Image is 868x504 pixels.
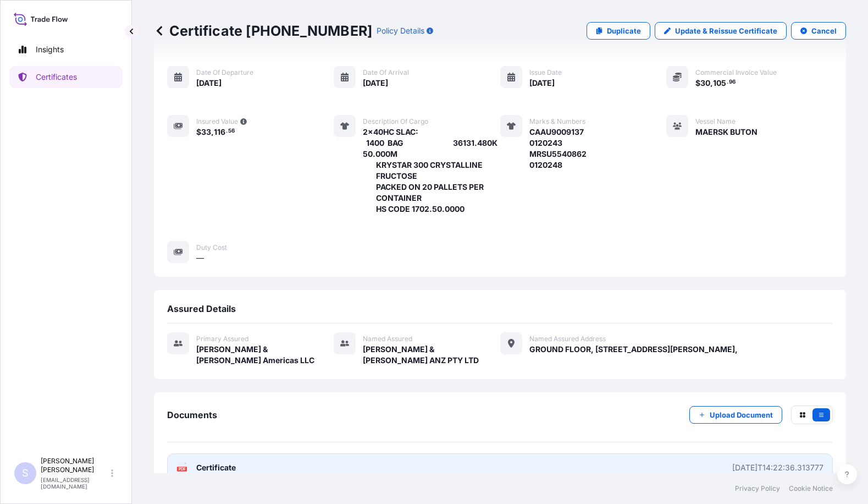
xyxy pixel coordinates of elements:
span: Certificate [196,462,236,473]
span: Issue Date [529,68,562,77]
span: Description of cargo [363,117,428,126]
p: Upload Document [710,409,773,420]
span: 56 [228,129,235,133]
span: GROUND FLOOR, [STREET_ADDRESS][PERSON_NAME], [529,344,738,355]
span: Assured Details [167,303,236,314]
span: MAERSK BUTON [695,127,758,138]
span: , [211,128,214,136]
span: 96 [729,80,736,84]
span: Documents [167,409,217,420]
span: [PERSON_NAME] & [PERSON_NAME] Americas LLC [196,344,334,366]
span: 105 [713,79,726,87]
span: $ [196,128,201,136]
a: Duplicate [587,22,650,40]
span: 33 [201,128,211,136]
a: Privacy Policy [735,484,780,493]
span: Date of departure [196,68,253,77]
a: PDFCertificate[DATE]T14:22:36.313777 [167,453,833,482]
a: Certificates [9,66,123,88]
span: Vessel Name [695,117,736,126]
span: [DATE] [529,78,555,89]
span: 30 [700,79,710,87]
span: . [226,129,228,133]
p: Certificates [36,72,77,83]
button: Cancel [791,22,846,40]
a: Cookie Notice [789,484,833,493]
p: Policy Details [377,25,424,36]
span: Duty Cost [196,243,227,252]
span: Primary assured [196,335,248,343]
span: Named Assured Address [529,335,606,343]
span: S [22,468,29,479]
span: [PERSON_NAME] & [PERSON_NAME] ANZ PTY LTD [363,344,500,366]
span: — [196,253,204,264]
span: 116 [214,128,225,136]
span: Date of arrival [363,68,409,77]
button: Upload Document [689,406,782,424]
span: CAAU9009137 0120243 MRSU5540862 0120248 [529,127,587,171]
a: Update & Reissue Certificate [655,22,787,40]
p: Duplicate [607,25,641,36]
div: [DATE]T14:22:36.313777 [732,462,823,473]
span: Marks & Numbers [529,117,585,126]
span: . [727,80,728,84]
span: [DATE] [196,78,222,89]
span: Named Assured [363,335,412,343]
p: Update & Reissue Certificate [675,25,777,36]
span: , [710,79,713,87]
span: $ [695,79,700,87]
p: [EMAIL_ADDRESS][DOMAIN_NAME] [41,476,109,490]
p: Certificate [PHONE_NUMBER] [154,22,372,40]
a: Insights [9,39,123,61]
p: [PERSON_NAME] [PERSON_NAME] [41,457,109,474]
text: PDF [179,467,186,471]
span: Commercial Invoice Value [695,68,777,77]
p: Insights [36,44,64,55]
span: [DATE] [363,78,388,89]
span: Insured Value [196,117,238,126]
span: 2x40HC SLAC: 1400 BAG 36131.480K 50.000M KRYSTAR 300 CRYSTALLINE FRUCTOSE PACKED ON 20 PALLETS PE... [363,127,500,215]
p: Cancel [811,25,837,36]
